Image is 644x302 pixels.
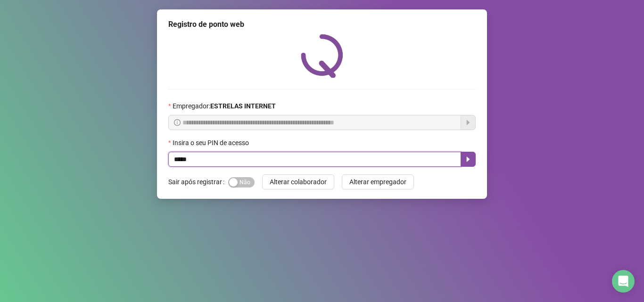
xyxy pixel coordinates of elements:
[168,174,228,189] label: Sair após registrar
[612,270,635,293] div: Open Intercom Messenger
[342,174,414,189] button: Alterar empregador
[301,34,343,78] img: QRPoint
[270,177,327,187] span: Alterar colaborador
[173,101,276,111] span: Empregador :
[464,155,472,163] span: caret-right
[174,119,181,126] span: info-circle
[168,138,255,148] label: Insira o seu PIN de acesso
[210,102,276,110] strong: ESTRELAS INTERNET
[349,177,406,187] span: Alterar empregador
[262,174,334,189] button: Alterar colaborador
[168,19,476,30] div: Registro de ponto web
